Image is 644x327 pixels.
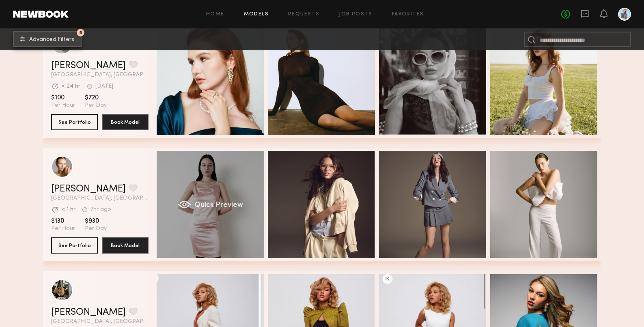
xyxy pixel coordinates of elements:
span: $930 [85,217,107,225]
span: Per Day [85,102,107,109]
span: Advanced Filters [29,37,74,43]
span: $720 [85,94,107,102]
span: Per Day [85,225,107,232]
span: [GEOGRAPHIC_DATA], [GEOGRAPHIC_DATA] [51,196,149,201]
span: Per Hour [51,225,75,232]
div: 7hr ago [90,207,111,213]
a: Requests [288,12,319,17]
span: Per Hour [51,102,75,109]
a: Favorites [392,12,424,17]
span: [GEOGRAPHIC_DATA], [GEOGRAPHIC_DATA] [51,72,149,78]
div: [DATE] [95,84,113,89]
span: [GEOGRAPHIC_DATA], [GEOGRAPHIC_DATA] [51,319,149,325]
span: Quick Preview [194,202,243,209]
a: Models [244,12,269,17]
span: 5 [80,31,82,34]
button: Book Model [102,237,149,254]
button: 5Advanced Filters [13,31,82,47]
button: Book Model [102,114,149,130]
a: Job Posts [339,12,373,17]
span: $130 [51,217,75,225]
a: [PERSON_NAME] [51,308,126,317]
div: < 24 hr [61,84,80,89]
div: < 1 hr [61,207,75,213]
button: See Portfolio [51,237,98,254]
button: See Portfolio [51,114,98,130]
span: $100 [51,94,75,102]
a: Home [206,12,224,17]
a: [PERSON_NAME] [51,184,126,194]
a: [PERSON_NAME] [51,61,126,71]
